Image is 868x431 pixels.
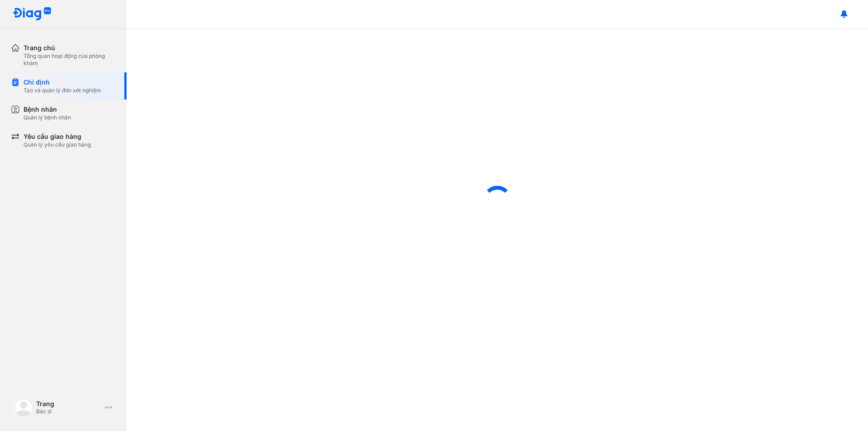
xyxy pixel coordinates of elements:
[36,408,101,415] div: Bác sĩ
[24,114,71,121] div: Quản lý bệnh nhân
[24,105,71,114] div: Bệnh nhân
[24,141,91,148] div: Quản lý yêu cầu giao hàng
[13,7,52,21] img: logo
[24,78,101,87] div: Chỉ định
[24,87,101,94] div: Tạo và quản lý đơn xét nghiệm
[36,400,101,408] div: Trang
[14,398,33,417] img: logo
[24,43,116,52] div: Trang chủ
[24,132,91,141] div: Yêu cầu giao hàng
[24,52,116,67] div: Tổng quan hoạt động của phòng khám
